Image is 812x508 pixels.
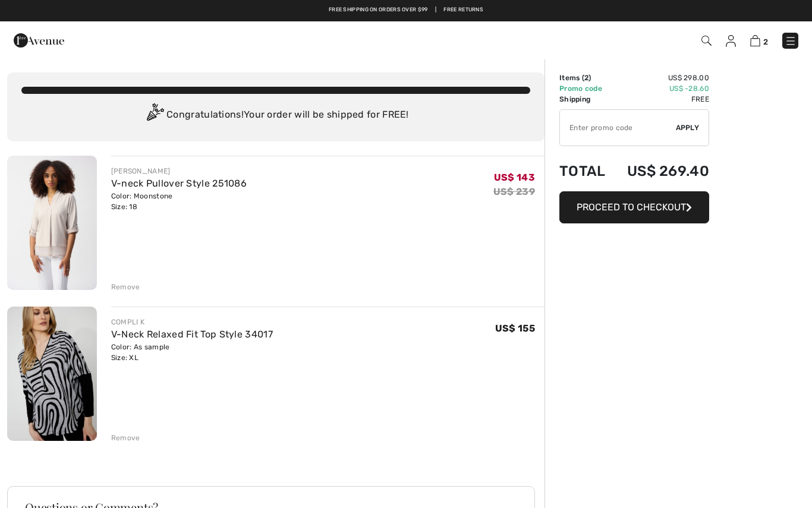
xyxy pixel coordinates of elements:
span: Apply [676,122,700,133]
div: Color: As sample Size: XL [111,342,273,363]
a: 1ère Avenue [14,34,64,45]
a: V-Neck Relaxed Fit Top Style 34017 [111,329,273,340]
div: Remove [111,433,140,443]
td: Shipping [559,94,613,105]
td: Total [559,151,613,191]
s: US$ 239 [493,186,535,197]
img: V-Neck Relaxed Fit Top Style 34017 [7,307,97,441]
div: Remove [111,282,140,292]
a: 2 [750,33,768,48]
img: Search [701,36,712,46]
td: Items ( ) [559,72,613,83]
div: [PERSON_NAME] [111,166,247,176]
img: 1ère Avenue [14,29,64,52]
a: Free Returns [443,6,483,14]
img: Menu [785,35,797,47]
td: US$ 298.00 [613,72,709,83]
button: Proceed to Checkout [559,191,709,223]
td: US$ 269.40 [613,151,709,191]
div: Color: Moonstone Size: 18 [111,191,247,212]
span: | [435,6,436,14]
div: Congratulations! Your order will be shipped for FREE! [21,103,530,127]
span: 2 [584,74,588,82]
img: Congratulation2.svg [143,103,166,127]
img: Shopping Bag [750,35,760,46]
span: Proceed to Checkout [577,201,686,213]
img: My Info [726,35,736,47]
td: Free [613,94,709,105]
img: V-neck Pullover Style 251086 [7,156,97,290]
a: Free shipping on orders over $99 [329,6,428,14]
input: Promo code [560,110,676,146]
span: 2 [763,37,768,46]
div: COMPLI K [111,317,273,327]
a: V-neck Pullover Style 251086 [111,178,247,189]
span: US$ 155 [495,323,535,334]
td: US$ -28.60 [613,83,709,94]
span: US$ 143 [494,172,535,183]
td: Promo code [559,83,613,94]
